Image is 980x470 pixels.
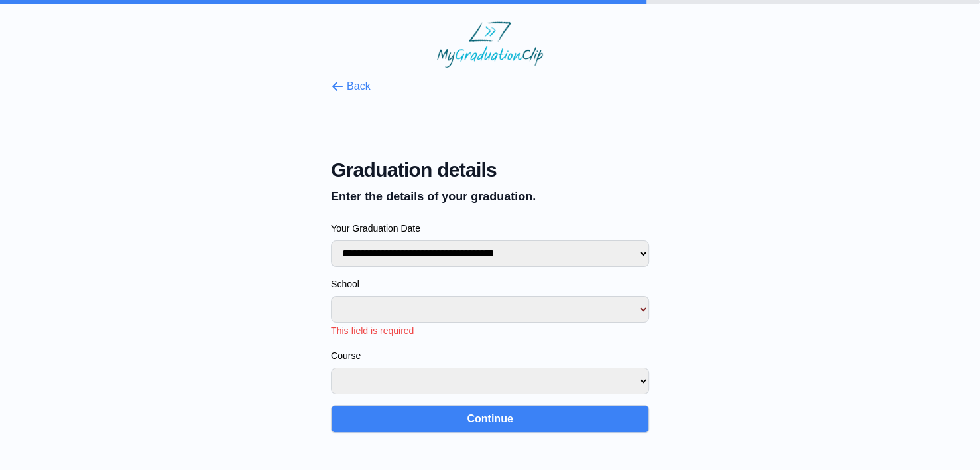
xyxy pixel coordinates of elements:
label: Course [331,349,649,362]
span: This field is required [331,325,414,336]
p: Enter the details of your graduation. [331,187,649,206]
img: MyGraduationClip [437,21,543,68]
button: Continue [331,405,649,433]
button: Back [331,78,371,94]
label: School [331,277,649,291]
label: Your Graduation Date [331,222,649,235]
span: Graduation details [331,158,649,182]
